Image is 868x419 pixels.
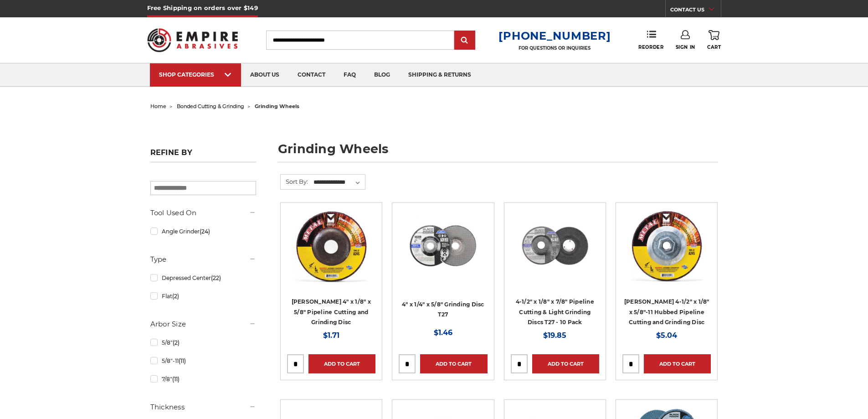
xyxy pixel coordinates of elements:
[644,354,711,373] a: Add to Cart
[630,209,703,282] img: Mercer 4-1/2" x 1/8" x 5/8"-11 Hubbed Cutting and Light Grinding Wheel
[147,22,238,58] img: Empire Abrasives
[150,207,256,218] h5: Tool Used On
[150,148,256,162] h5: Refine by
[281,175,308,188] label: Sort By:
[399,63,480,87] a: shipping & returns
[498,29,611,42] a: [PHONE_NUMBER]
[434,328,452,337] span: $1.46
[365,63,399,87] a: blog
[288,63,334,87] a: contact
[295,209,368,282] img: Mercer 4" x 1/8" x 5/8 Cutting and Light Grinding Wheel
[308,354,375,373] a: Add to Cart
[159,71,232,78] div: SHOP CATEGORIES
[622,209,711,298] a: Mercer 4-1/2" x 1/8" x 5/8"-11 Hubbed Cutting and Light Grinding Wheel
[150,288,256,304] a: Flat(2)
[707,44,721,50] span: Cart
[172,376,180,383] span: (11)
[150,270,256,286] a: Depressed Center(22)
[177,103,244,109] a: bonded cutting & grinding
[150,319,256,330] h5: Arbor Size
[278,143,718,162] h1: grinding wheels
[172,293,179,300] span: (2)
[638,30,663,50] a: Reorder
[624,298,709,326] a: [PERSON_NAME] 4-1/2" x 1/8" x 5/8"-11 Hubbed Pipeline Cutting and Grinding Disc
[255,103,299,109] span: grinding wheels
[498,45,611,51] p: FOR QUESTIONS OR INQUIRIES
[211,274,221,281] span: (22)
[173,339,180,346] span: (2)
[519,209,591,282] img: View of Black Hawk's 4 1/2 inch T27 pipeline disc, showing both front and back of the grinding wh...
[179,357,186,364] span: (11)
[399,209,487,298] a: 4 inch BHA grinding wheels
[150,335,256,351] a: 5/8"(2)
[150,223,256,239] a: Angle Grinder(24)
[406,209,479,282] img: 4 inch BHA grinding wheels
[516,298,594,326] a: 4-1/2" x 1/8" x 7/8" Pipeline Cutting & Light Grinding Discs T27 - 10 Pack
[287,209,375,298] a: Mercer 4" x 1/8" x 5/8 Cutting and Light Grinding Wheel
[676,44,695,50] span: Sign In
[670,5,721,17] a: CONTACT US
[638,44,663,50] span: Reorder
[420,354,487,373] a: Add to Cart
[150,353,256,369] a: 5/8"-11(11)
[656,331,677,340] span: $5.04
[543,331,566,340] span: $19.85
[323,331,339,340] span: $1.71
[511,209,599,298] a: View of Black Hawk's 4 1/2 inch T27 pipeline disc, showing both front and back of the grinding wh...
[312,176,365,189] select: Sort By:
[150,103,166,109] a: home
[150,402,256,413] h5: Thickness
[150,254,256,265] h5: Type
[292,298,371,326] a: [PERSON_NAME] 4" x 1/8" x 5/8" Pipeline Cutting and Grinding Disc
[334,63,365,87] a: faq
[456,31,474,50] input: Submit
[532,354,599,373] a: Add to Cart
[241,63,288,87] a: about us
[200,228,210,235] span: (24)
[402,301,484,318] a: 4" x 1/4" x 5/8" Grinding Disc T27
[150,371,256,387] a: 7/8"(11)
[707,30,721,50] a: Cart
